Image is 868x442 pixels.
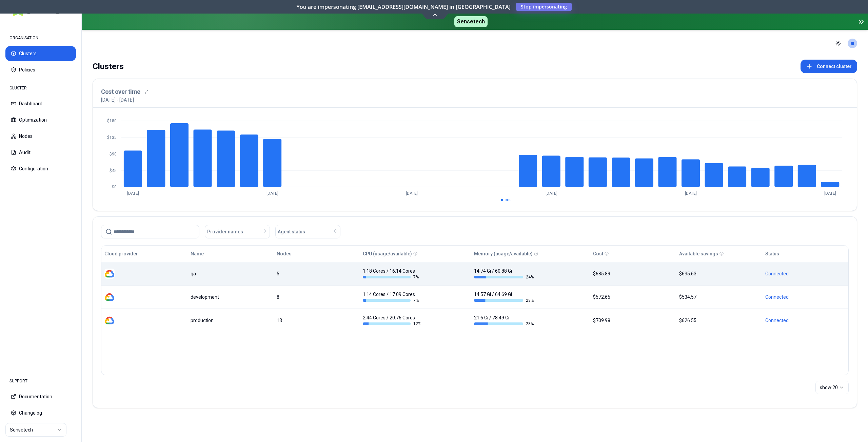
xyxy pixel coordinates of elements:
button: Clusters [5,46,76,61]
div: 28 % [474,321,534,327]
span: Sensetech [454,16,488,27]
div: 24 % [474,274,534,280]
button: Policies [5,62,76,77]
button: Agent status [275,225,340,238]
div: 13 [277,317,357,324]
tspan: $90 [110,152,117,156]
button: Optimization [5,112,76,127]
div: CLUSTER [5,81,76,95]
div: $572.65 [593,294,673,300]
div: 14.57 Gi / 64.69 Gi [474,291,534,303]
tspan: [DATE] [267,191,278,196]
div: $685.89 [593,270,673,277]
div: qa [191,270,271,277]
div: 8 [277,294,357,300]
button: Connect cluster [801,60,857,73]
div: Connected [765,294,845,300]
button: Configuration [5,161,76,176]
div: 2.44 Cores / 20.76 Cores [363,314,422,327]
button: Dashboard [5,96,76,111]
button: Audit [5,145,76,160]
div: ORGANISATION [5,31,76,45]
div: 1.18 Cores / 16.14 Cores [363,268,422,280]
button: Cost [593,247,603,260]
div: Status [765,250,779,257]
button: CPU (usage/available) [363,247,412,260]
div: 7 % [363,274,422,280]
span: Provider names [207,228,243,235]
span: cost [505,197,513,202]
div: 21.6 Gi / 78.49 Gi [474,314,534,327]
tspan: [DATE] [824,191,836,196]
tspan: $45 [110,168,117,173]
div: $626.55 [679,317,759,324]
div: $635.63 [679,270,759,277]
button: Cloud provider [104,247,138,260]
button: Provider names [205,225,270,238]
div: 23 % [474,298,534,303]
div: 14.74 Gi / 60.88 Gi [474,268,534,280]
tspan: $135 [107,135,117,140]
div: 1.14 Cores / 17.09 Cores [363,291,422,303]
button: Documentation [5,389,76,404]
tspan: $180 [107,119,117,123]
img: gcp [104,315,115,325]
div: 7 % [363,298,422,303]
button: Nodes [5,129,76,144]
tspan: [DATE] [406,191,418,196]
div: $534.57 [679,294,759,300]
tspan: [DATE] [685,191,697,196]
button: Available savings [679,247,718,260]
div: Connected [765,270,845,277]
div: production [191,317,271,324]
div: 12 % [363,321,422,327]
img: gcp [104,269,115,279]
button: Nodes [277,247,292,260]
div: 5 [277,270,357,277]
div: Clusters [93,60,124,73]
span: Agent status [278,228,305,235]
div: $709.98 [593,317,673,324]
h3: Cost over time [101,87,140,97]
div: development [191,294,271,300]
tspan: [DATE] [127,191,139,196]
img: gcp [104,292,115,302]
div: SUPPORT [5,374,76,388]
tspan: $0 [112,185,117,189]
div: Connected [765,317,845,324]
tspan: [DATE] [546,191,557,196]
p: [DATE] - [DATE] [101,97,134,103]
button: Memory (usage/available) [474,247,533,260]
button: Changelog [5,405,76,420]
button: Name [191,247,204,260]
